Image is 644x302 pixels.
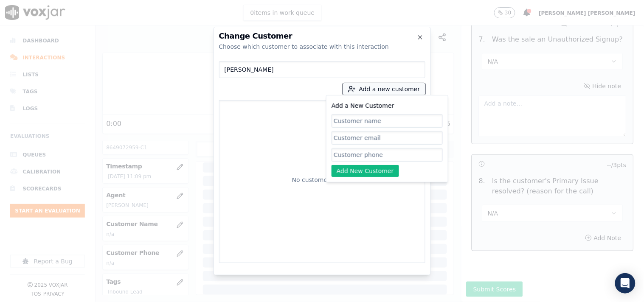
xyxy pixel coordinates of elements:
button: Add a new customer [343,83,425,95]
h2: Change Customer [219,32,425,40]
p: No customers found [292,176,352,184]
div: Open Intercom Messenger [615,273,636,294]
input: Customer phone [332,148,443,162]
div: Choose which customer to associate with this interaction [219,42,425,51]
input: Customer name [332,114,443,128]
button: Add New Customer [332,165,399,177]
input: Customer email [332,131,443,145]
label: Add a New Customer [332,102,394,109]
input: Search Customers [219,61,425,78]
